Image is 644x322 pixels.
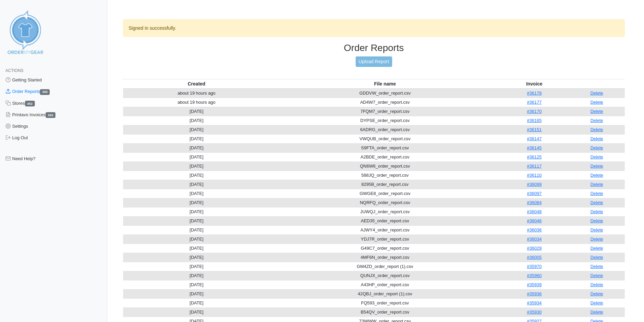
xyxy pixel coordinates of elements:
[590,173,603,178] a: Delete
[500,79,569,89] th: Invoice
[590,118,603,123] a: Delete
[123,207,270,216] td: [DATE]
[590,255,603,260] a: Delete
[527,309,542,315] a: #35930
[590,91,603,96] a: Delete
[590,291,603,296] a: Delete
[527,282,542,287] a: #35939
[123,225,270,234] td: [DATE]
[590,282,603,287] a: Delete
[270,271,500,280] td: QUNJX_order_report.csv
[5,68,23,73] span: Actions
[527,237,542,242] a: #36034
[123,189,270,198] td: [DATE]
[270,216,500,225] td: AED35_order_report.csv
[590,200,603,205] a: Delete
[527,109,542,114] a: #36170
[270,180,500,189] td: 8295B_order_report.csv
[270,289,500,298] td: 42QBJ_order_report (1).csv
[270,107,500,116] td: 7FQM7_order_report.csv
[590,164,603,169] a: Delete
[527,91,542,96] a: #36178
[270,298,500,307] td: FQ593_order_report.csv
[527,227,542,232] a: #36036
[590,246,603,251] a: Delete
[270,89,500,98] td: GDDVW_order_report.csv
[590,109,603,114] a: Delete
[270,152,500,162] td: A2BDE_order_report.csv
[590,191,603,196] a: Delete
[25,101,35,106] span: 352
[527,209,542,214] a: #36048
[123,307,270,317] td: [DATE]
[270,280,500,289] td: A43HP_order_report.csv
[527,136,542,141] a: #36147
[123,107,270,116] td: [DATE]
[590,145,603,150] a: Delete
[123,280,270,289] td: [DATE]
[270,134,500,143] td: VWQUB_order_report.csv
[527,100,542,105] a: #36177
[270,225,500,234] td: AJWY4_order_report.csv
[590,100,603,105] a: Delete
[123,134,270,143] td: [DATE]
[590,237,603,242] a: Delete
[270,244,500,253] td: G49C7_order_report.csv
[123,262,270,271] td: [DATE]
[123,180,270,189] td: [DATE]
[46,112,55,118] span: 365
[590,136,603,141] a: Delete
[123,171,270,180] td: [DATE]
[270,162,500,171] td: QN6W6_order_report.csv
[123,289,270,298] td: [DATE]
[123,216,270,225] td: [DATE]
[123,42,625,54] h3: Order Reports
[123,19,625,37] div: Signed in successfully.
[123,125,270,134] td: [DATE]
[123,152,270,162] td: [DATE]
[527,154,542,159] a: #36125
[270,143,500,152] td: S9FTA_order_report.csv
[590,209,603,214] a: Delete
[590,127,603,132] a: Delete
[123,89,270,98] td: about 19 hours ago
[123,98,270,107] td: about 19 hours ago
[590,154,603,159] a: Delete
[270,207,500,216] td: JUWQJ_order_report.csv
[527,273,542,278] a: #35960
[123,271,270,280] td: [DATE]
[123,143,270,152] td: [DATE]
[527,218,542,223] a: #36046
[590,218,603,223] a: Delete
[527,118,542,123] a: #36165
[123,162,270,171] td: [DATE]
[123,234,270,244] td: [DATE]
[590,227,603,232] a: Delete
[270,189,500,198] td: GWGE8_order_report.csv
[590,309,603,315] a: Delete
[270,198,500,207] td: NQRFQ_order_report.csv
[123,253,270,262] td: [DATE]
[123,79,270,89] th: Created
[527,164,542,169] a: #36117
[270,79,500,89] th: File name
[123,244,270,253] td: [DATE]
[590,264,603,269] a: Delete
[270,171,500,180] td: 588JQ_order_report.csv
[527,255,542,260] a: #36005
[356,56,392,67] a: Upload Report
[123,198,270,207] td: [DATE]
[527,173,542,178] a: #36110
[270,116,500,125] td: DYPSE_order_report.csv
[527,145,542,150] a: #36145
[590,300,603,305] a: Delete
[527,246,542,251] a: #36029
[527,182,542,187] a: #36099
[270,98,500,107] td: AD4W7_order_report.csv
[590,182,603,187] a: Delete
[527,200,542,205] a: #36084
[527,264,542,269] a: #35970
[270,307,500,317] td: B54QV_order_report.csv
[527,300,542,305] a: #35934
[527,191,542,196] a: #36097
